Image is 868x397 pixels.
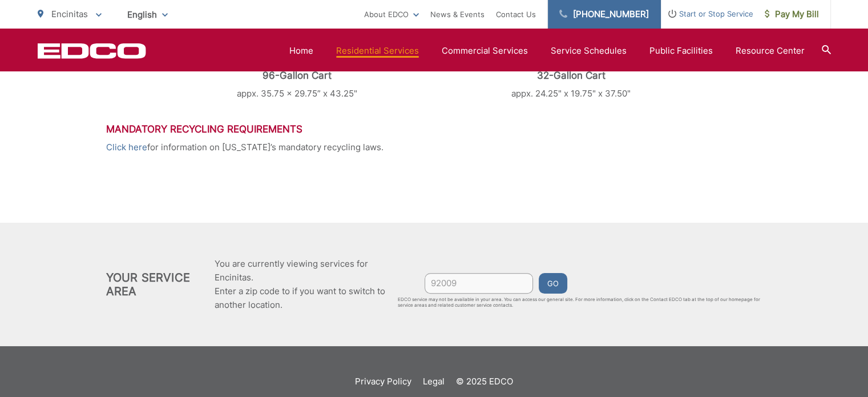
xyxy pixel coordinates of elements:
button: Go [539,273,567,294]
p: for information on [US_STATE]’s mandatory recycling laws. [106,141,762,154]
p: appx. 24.25" x 19.75" x 37.50" [449,87,694,101]
span: Encinitas [51,9,88,19]
a: About EDCO [364,7,419,21]
a: Legal [423,375,445,388]
a: Public Facilities [649,44,713,58]
h2: Your Service Area [106,271,196,298]
a: Residential Services [336,44,419,58]
h3: Mandatory Recycling Requirements [106,123,762,135]
p: appx. 35.75 x 29.75” x 43.25" [175,87,420,101]
a: EDCD logo. Return to the homepage. [38,43,146,59]
a: Click here [106,141,147,154]
input: Enter zip code [425,273,533,294]
span: Pay My Bill [765,7,819,21]
div: EDCO service may not be available in your area. You can access our general site. For more informa... [398,296,762,308]
span: English [119,5,176,25]
a: Resource Center [736,44,805,58]
p: © 2025 EDCO [456,375,513,388]
a: Commercial Services [442,44,528,58]
p: 96-Gallon Cart [175,70,420,81]
a: Privacy Policy [355,375,411,388]
p: You are currently viewing services for Encinitas. Enter a zip code to if you want to switch to an... [215,257,398,312]
a: News & Events [430,7,485,21]
a: Contact Us [496,7,536,21]
a: Service Schedules [551,44,627,58]
p: 32-Gallon Cart [449,70,694,81]
a: Home [289,44,313,58]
